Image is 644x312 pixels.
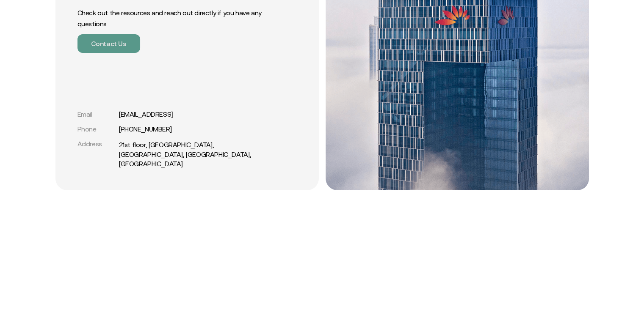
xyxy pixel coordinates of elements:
button: Contact Us [77,34,140,53]
a: [PHONE_NUMBER] [119,125,172,133]
div: Email [77,110,116,118]
a: 21st floor, [GEOGRAPHIC_DATA], [GEOGRAPHIC_DATA], [GEOGRAPHIC_DATA], [GEOGRAPHIC_DATA] [119,140,268,168]
div: Address [77,140,116,148]
p: Check out the resources and reach out directly if you have any questions [77,7,268,29]
div: Phone [77,125,116,133]
a: [EMAIL_ADDRESS] [119,110,173,118]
